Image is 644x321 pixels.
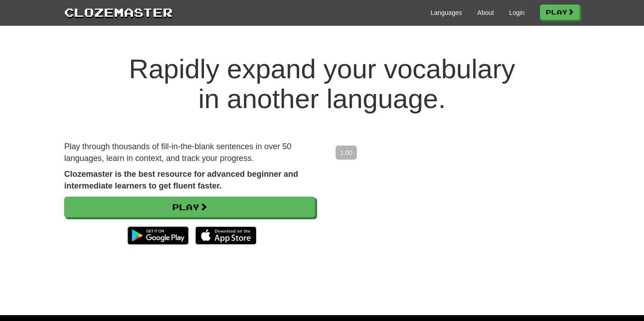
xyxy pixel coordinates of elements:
[64,141,315,164] p: Play through thousands of fill-in-the-blank sentences in over 50 languages, learn in context, and...
[64,170,298,190] strong: Clozemaster is the best resource for advanced beginner and intermediate learners to get fluent fa...
[477,8,494,17] a: About
[64,4,173,20] a: Clozemaster
[540,5,580,20] a: Play
[64,197,315,217] a: Play
[431,8,462,17] a: Languages
[195,227,256,245] img: Download_on_the_App_Store_Badge_US-UK_135x40-25178aeef6eb6b83b96f5f2d004eda3bffbb37122de64afbaef7...
[123,222,193,249] img: Get it on Google Play
[509,8,525,17] a: Login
